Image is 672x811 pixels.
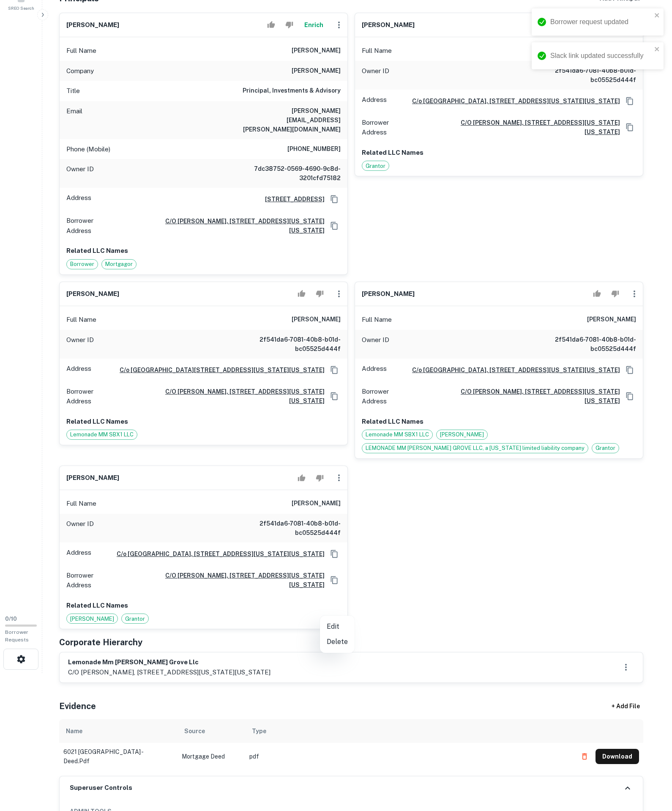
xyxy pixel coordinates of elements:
li: Delete [320,634,355,649]
iframe: Chat Widget [630,743,672,784]
div: Borrower request updated [550,17,652,27]
button: close [654,46,660,54]
div: Slack link updated successfully [550,51,652,61]
li: Edit [320,619,355,634]
button: close [654,12,660,20]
